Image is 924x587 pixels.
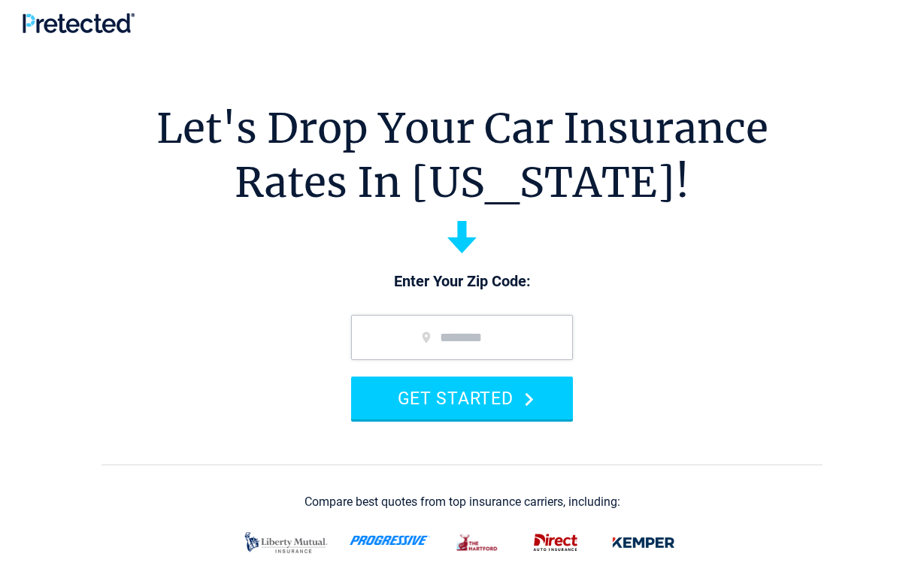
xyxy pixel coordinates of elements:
img: liberty [241,525,332,561]
div: Compare best quotes from top insurance carriers, including: [304,495,620,509]
img: direct [526,527,586,558]
img: kemper [604,527,683,558]
img: thehartford [448,527,507,558]
button: GET STARTED [351,377,573,419]
img: Pretected Logo [23,13,135,33]
p: Enter Your Zip Code: [336,271,588,292]
input: zip code [351,315,573,360]
h1: Let's Drop Your Car Insurance Rates In [US_STATE]! [156,101,768,210]
img: progressive [350,535,430,546]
